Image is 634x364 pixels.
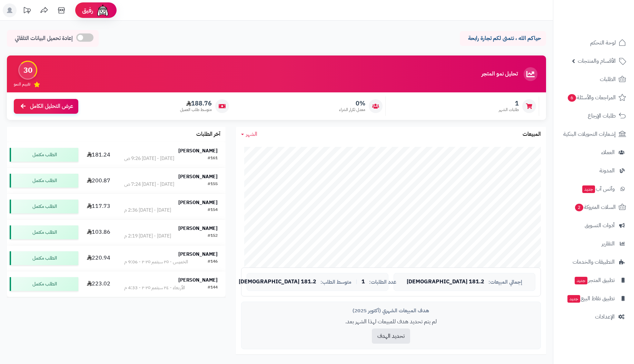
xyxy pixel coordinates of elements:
td: 220.94 [81,245,116,271]
div: الخميس - ٢٥ سبتمبر ٢٠٢٥ - 9:06 م [124,259,188,265]
span: معدل تكرار الشراء [339,107,365,113]
a: وآتس آبجديد [557,181,630,197]
span: إعادة تحميل البيانات التلقائي [15,34,73,42]
strong: [PERSON_NAME] [178,199,218,206]
span: طلبات الإرجاع [588,111,616,121]
div: الطلب مكتمل [10,174,78,188]
td: 223.02 [81,271,116,297]
strong: [PERSON_NAME] [178,173,218,180]
div: #155 [208,181,218,188]
a: المراجعات والأسئلة6 [557,89,630,106]
span: 6 [567,94,576,102]
strong: [PERSON_NAME] [178,225,218,232]
a: التطبيقات والخدمات [557,254,630,270]
a: إشعارات التحويلات البنكية [557,126,630,142]
td: 103.86 [81,220,116,245]
p: لم يتم تحديد هدف للمبيعات لهذا الشهر بعد. [247,318,535,326]
div: [DATE] - [DATE] 2:19 م [124,233,171,240]
span: الشهر [246,130,257,138]
a: الطلبات [557,71,630,88]
a: لوحة التحكم [557,34,630,51]
span: العملاء [601,148,615,157]
h3: تحليل نمو المتجر [482,71,518,77]
span: أدوات التسويق [585,221,615,230]
img: logo-2.png [587,5,627,20]
span: المراجعات والأسئلة [567,93,616,102]
span: التطبيقات والخدمات [573,257,615,267]
span: تطبيق نقاط البيع [567,294,615,303]
span: إجمالي المبيعات: [488,279,522,285]
span: وآتس آب [582,184,615,194]
span: التقارير [602,239,615,249]
span: متوسط الطلب: [320,279,351,285]
span: الطلبات [600,74,616,84]
a: أدوات التسويق [557,217,630,234]
span: الأقسام والمنتجات [578,56,616,66]
span: إشعارات التحويلات البنكية [563,129,616,139]
span: جديد [575,277,587,284]
span: متوسط طلب العميل [180,107,212,113]
a: الإعدادات [557,309,630,325]
h3: المبيعات [523,131,541,138]
a: تطبيق المتجرجديد [557,272,630,289]
a: التقارير [557,235,630,252]
div: #161 [208,155,218,162]
span: | [356,279,357,284]
strong: [PERSON_NAME] [178,276,218,284]
img: ai-face.png [96,3,110,17]
div: الطلب مكتمل [10,200,78,213]
div: #154 [208,207,218,214]
a: السلات المتروكة2 [557,199,630,215]
span: 188.76 [180,100,212,107]
div: #144 [208,284,218,291]
div: #146 [208,259,218,265]
a: طلبات الإرجاع [557,108,630,124]
span: جديد [567,295,580,303]
strong: [PERSON_NAME] [178,147,218,154]
a: الشهر [241,130,257,138]
span: السلات المتروكة [574,202,616,212]
div: الطلب مكتمل [10,251,78,265]
span: طلبات الشهر [499,107,519,113]
div: [DATE] - [DATE] 9:26 ص [124,155,174,162]
span: رفيق [82,6,93,14]
span: 0% [339,100,365,107]
div: الطلب مكتمل [10,277,78,291]
span: 181.2 [DEMOGRAPHIC_DATA] [239,279,316,285]
span: عرض التحليل الكامل [30,102,73,110]
span: الإعدادات [595,312,615,322]
a: المدونة [557,162,630,179]
p: حياكم الله ، نتمنى لكم تجارة رابحة [465,34,541,42]
span: 2 [575,203,584,212]
td: 117.73 [81,194,116,219]
h3: آخر الطلبات [196,131,220,138]
a: تحديثات المنصة [18,3,36,19]
div: هدف المبيعات الشهري (أكتوبر 2025) [247,307,535,314]
span: تقييم النمو [14,81,30,87]
span: 181.2 [DEMOGRAPHIC_DATA] [407,279,484,285]
button: تحديد الهدف [372,328,410,344]
td: 200.87 [81,168,116,193]
span: لوحة التحكم [590,38,616,48]
span: تطبيق المتجر [574,275,615,285]
span: 1 [499,100,519,107]
a: العملاء [557,144,630,161]
span: عدد الطلبات: [369,279,396,285]
a: عرض التحليل الكامل [14,99,78,114]
a: تطبيق نقاط البيعجديد [557,290,630,307]
span: المدونة [600,166,615,175]
div: [DATE] - [DATE] 2:36 م [124,207,171,214]
div: الطلب مكتمل [10,148,78,162]
strong: [PERSON_NAME] [178,251,218,258]
span: جديد [582,185,595,193]
div: [DATE] - [DATE] 7:24 ص [124,181,174,188]
span: 1 [361,279,365,285]
td: 181.24 [81,142,116,168]
div: الأربعاء - ٢٤ سبتمبر ٢٠٢٥ - 4:33 م [124,284,185,291]
div: #152 [208,233,218,240]
div: الطلب مكتمل [10,225,78,239]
